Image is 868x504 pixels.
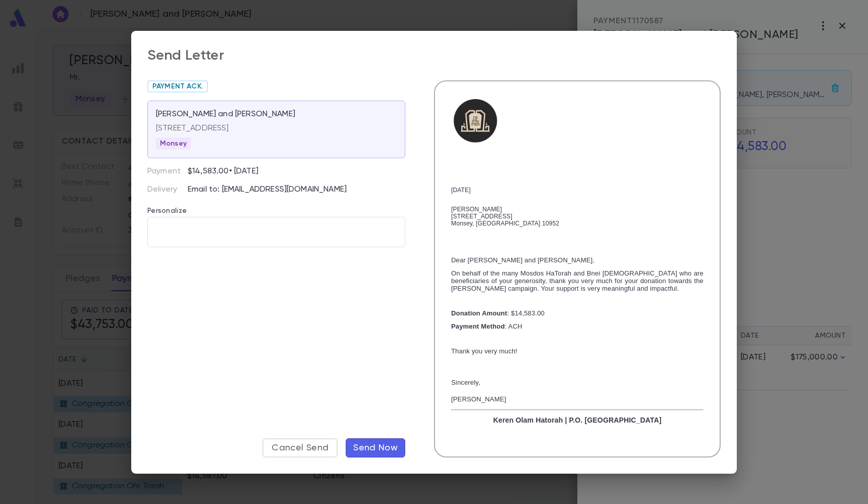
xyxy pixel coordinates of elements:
[346,438,405,457] button: Send Now
[493,416,662,424] strong: Keren Olam Hatorah | P.O. [GEOGRAPHIC_DATA]
[353,442,398,453] span: Send Now
[451,213,512,220] span: [STREET_ADDRESS]
[148,82,207,90] span: Payment Ack.
[188,166,258,176] p: $14,583.00 • [DATE]
[451,98,500,146] img: Untitled design (1).png
[451,347,517,355] span: Thank you very much!
[451,309,507,317] strong: Donation Amount
[451,323,522,330] span: : ACH
[262,438,338,457] button: Cancel Send
[156,123,397,133] p: [STREET_ADDRESS]
[451,395,506,403] span: [PERSON_NAME]
[147,166,188,176] p: Payment
[147,185,188,195] p: Delivery
[147,195,405,217] p: Personalize
[451,379,480,386] span: Sincerely,
[147,47,224,64] div: Send Letter
[451,206,502,213] span: [PERSON_NAME]
[451,309,545,317] span: : $14,583.00
[451,187,471,194] span: [DATE]
[451,220,559,227] span: Monsey, [GEOGRAPHIC_DATA] 10952
[451,256,594,264] span: Dear [PERSON_NAME] and [PERSON_NAME],
[272,442,329,453] span: Cancel Send
[451,323,505,330] strong: Payment Method
[188,185,405,195] p: Email to: [EMAIL_ADDRESS][DOMAIN_NAME]
[156,109,295,119] p: [PERSON_NAME] and [PERSON_NAME]
[156,140,191,148] span: Monsey
[451,269,703,292] span: On behalf of the many Mosdos HaTorah and Bnei [DEMOGRAPHIC_DATA] who are beneficiaries of your ge...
